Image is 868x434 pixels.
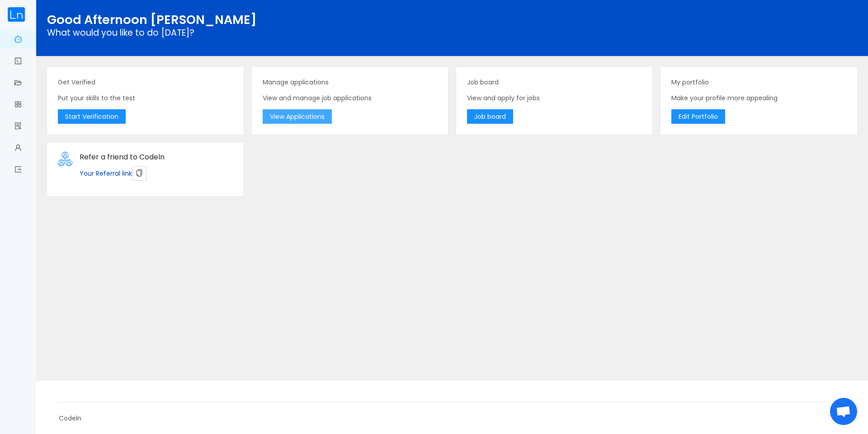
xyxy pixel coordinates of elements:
p: My portfolio [671,78,846,87]
p: Make your profile more appealing [671,93,846,103]
button: Job board [467,109,513,124]
button: Start Verification [58,109,126,124]
a: icon: code [14,52,22,71]
p: Job board [467,78,642,87]
p: Put your skills to the test [58,93,232,103]
footer: Codeln [36,381,868,434]
a: icon: user [14,139,22,158]
a: icon: solution [14,117,22,136]
a: icon: appstore [14,96,22,115]
div: Refer a friend to Codeln [80,152,232,163]
p: What would you like to do [DATE]? [47,29,857,37]
p: View and manage job applications [263,93,437,103]
p: View and apply for jobs [467,93,642,103]
span: Good Afternoon [PERSON_NAME] [47,11,257,28]
button: View Applications [263,109,332,124]
a: icon: dashboard [14,31,22,50]
a: icon: folder-open [14,74,22,93]
button: icon: copy [132,166,146,181]
p: Your Referral link [80,166,232,181]
p: Get Verified [58,78,232,87]
button: Edit Portfolio [671,109,725,124]
p: Manage applications [263,78,437,87]
img: refer_vsdx9m.png [58,152,72,166]
div: Open chat [830,398,857,425]
img: cropped.59e8b842.png [7,7,25,22]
